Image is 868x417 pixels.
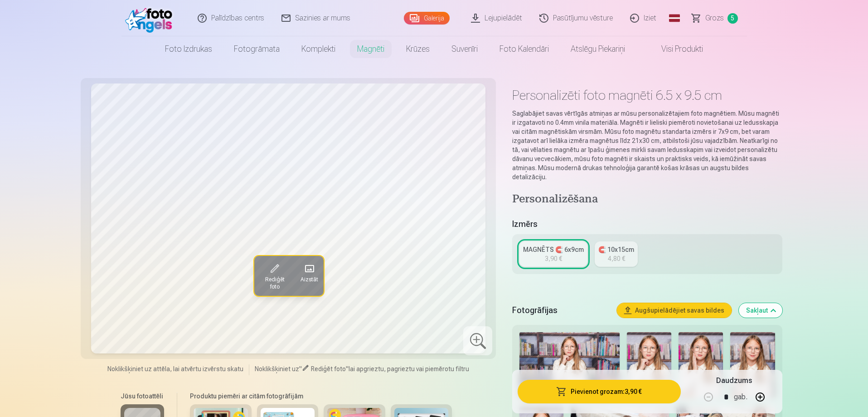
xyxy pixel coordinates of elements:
h5: Fotogrāfijas [512,304,609,317]
span: Grozs [705,13,724,24]
div: 3,90 € [545,254,562,263]
h6: Produktu piemēri ar citām fotogrāfijām [186,392,456,401]
h4: Personalizēšana [512,192,782,207]
span: Aizstāt [300,275,317,283]
span: " [346,365,349,373]
a: Fotogrāmata [223,36,291,62]
a: Magnēti [346,36,395,62]
a: 🧲 10x15cm4,80 € [595,241,638,267]
a: Suvenīri [441,36,489,62]
h1: Personalizēti foto magnēti 6.5 x 9.5 cm [512,87,782,103]
span: Rediģēt foto [311,365,346,373]
a: Foto kalendāri [489,36,560,62]
a: MAGNĒTS 🧲 6x9cm3,90 € [519,241,587,267]
button: Augšupielādējiet savas bildes [617,303,732,318]
button: Pievienot grozam:3,90 € [518,380,680,403]
span: Noklikšķiniet uz attēla, lai atvērtu izvērstu skatu [107,364,243,373]
span: lai apgrieztu, pagrieztu vai piemērotu filtru [349,365,469,373]
a: Visi produkti [636,36,714,62]
a: Galerija [404,12,450,25]
div: MAGNĒTS 🧲 6x9cm [523,245,584,254]
div: gab. [734,386,747,408]
a: Foto izdrukas [154,36,223,62]
h5: Izmērs [512,218,782,231]
span: Noklikšķiniet uz [255,365,299,373]
p: Saglabājiet savas vērtīgās atmiņas ar mūsu personalizētajiem foto magnētiem. Mūsu magnēti ir izga... [512,109,782,182]
span: " [299,365,302,373]
button: Rediģēt foto [253,255,294,295]
button: Sakļaut [739,303,782,318]
div: 🧲 10x15cm [598,245,634,254]
span: 5 [727,13,738,24]
div: 4,80 € [608,254,625,263]
h5: Daudzums [716,375,752,386]
span: Rediģēt foto [259,275,289,290]
button: Aizstāt [294,255,323,295]
img: /fa1 [125,4,177,33]
a: Atslēgu piekariņi [560,36,636,62]
h6: Jūsu fotoattēli [121,392,164,401]
a: Krūzes [395,36,441,62]
a: Komplekti [291,36,346,62]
